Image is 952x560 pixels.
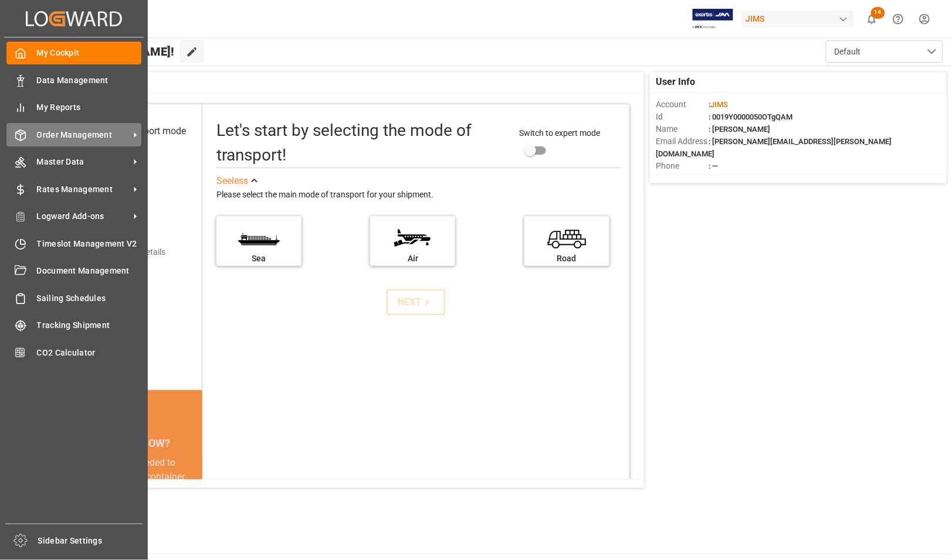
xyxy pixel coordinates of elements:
button: Help Center [885,6,912,32]
span: Default [835,46,861,58]
span: Email Address [656,135,709,148]
span: Phone [656,160,709,172]
span: Data Management [37,74,142,87]
span: Id [656,111,709,123]
span: : [PERSON_NAME] [709,125,770,134]
a: Tracking Shipment [6,314,141,337]
span: 14 [871,7,885,19]
span: Sailing Schedules [37,292,142,305]
span: Switch to expert mode [519,128,600,138]
button: JIMS [741,8,859,30]
span: Tracking Shipment [37,319,142,332]
span: My Cockpit [37,47,142,59]
span: Sidebar Settings [38,535,143,547]
a: Data Management [6,69,141,91]
div: NEXT [398,295,433,309]
div: Road [530,252,604,265]
span: Document Management [37,265,142,277]
span: Name [656,123,709,135]
span: Rates Management [37,183,130,196]
span: Logward Add-ons [37,210,130,223]
div: Select transport mode [95,124,186,138]
span: Master Data [37,156,130,168]
a: My Cockpit [6,42,141,64]
div: Let's start by selecting the mode of transport! [216,118,507,168]
span: : Shipper [709,174,738,183]
span: Order Management [37,129,130,141]
span: Timeslot Management V2 [37,238,142,250]
a: Timeslot Management V2 [6,232,141,255]
a: Sailing Schedules [6,286,141,309]
span: My Reports [37,101,142,114]
span: : 0019Y0000050OTgQAM [709,112,792,121]
span: User Info [656,75,695,89]
button: open menu [826,40,943,63]
div: Air [376,252,449,265]
span: CO2 Calculator [37,347,142,359]
a: CO2 Calculator [6,341,141,364]
span: JIMS [710,100,728,109]
span: : — [709,162,718,170]
a: Document Management [6,259,141,282]
div: Please select the main mode of transport for your shipment. [216,188,621,202]
span: : [PERSON_NAME][EMAIL_ADDRESS][PERSON_NAME][DOMAIN_NAME] [656,137,892,158]
span: Account Type [656,172,709,185]
button: NEXT [387,289,445,315]
img: Exertis%20JAM%20-%20Email%20Logo.jpg_1722504956.jpg [693,9,733,29]
div: JIMS [741,11,854,28]
span: : [709,100,728,109]
span: Account [656,98,709,111]
div: See less [216,174,248,188]
button: show 14 new notifications [859,6,885,32]
div: Sea [222,252,296,265]
a: My Reports [6,96,141,119]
